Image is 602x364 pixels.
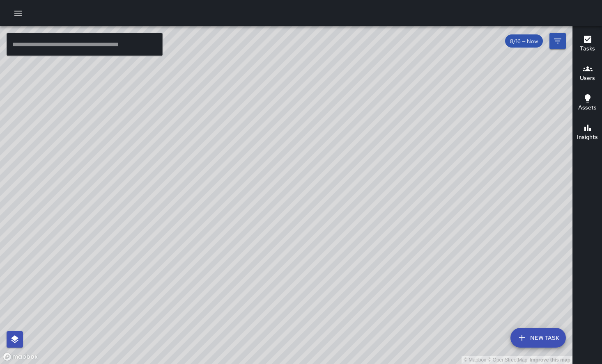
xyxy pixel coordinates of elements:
[573,30,602,59] button: Tasks
[505,38,543,45] span: 8/16 — Now
[549,33,566,49] button: Filters
[578,103,597,112] h6: Assets
[510,328,566,348] button: New Task
[573,59,602,89] button: Users
[573,118,602,148] button: Insights
[577,133,598,142] h6: Insights
[573,89,602,118] button: Assets
[580,44,595,53] h6: Tasks
[580,74,595,83] h6: Users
